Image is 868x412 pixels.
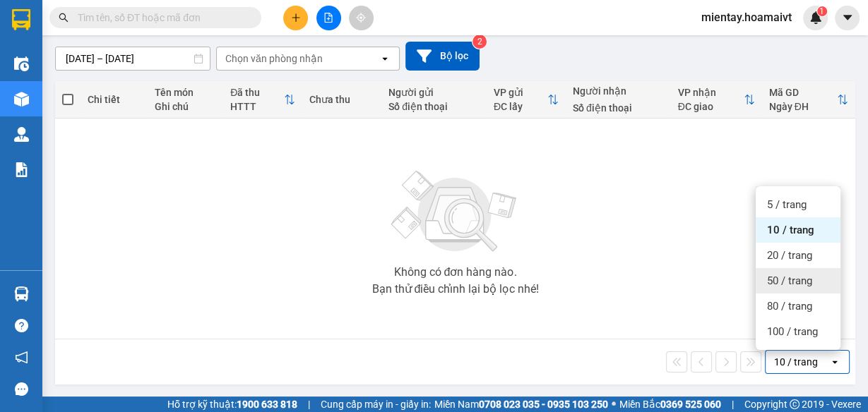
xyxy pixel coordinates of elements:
img: warehouse-icon [14,127,29,142]
span: search [59,13,69,23]
span: ⚪️ [612,401,616,407]
img: icon-new-feature [809,11,822,24]
div: ĐC giao [678,101,744,112]
button: plus [283,6,308,30]
span: 50 / trang [767,274,812,288]
span: caret-down [841,11,854,24]
span: message [15,382,28,396]
span: mientay.hoamaivt [690,8,803,26]
span: aim [356,13,366,23]
th: Toggle SortBy [671,81,762,119]
div: HTTT [230,101,284,112]
div: Chọn văn phòng nhận [225,51,323,66]
span: 100 / trang [767,325,818,339]
strong: 0708 023 035 - 0935 103 250 [479,399,608,410]
span: | [308,396,310,412]
div: Mã GD [769,87,837,98]
button: caret-down [835,6,860,30]
svg: open [829,356,840,368]
div: Người gửi [388,87,480,98]
span: Cung cấp máy in - giấy in: [321,396,431,412]
sup: 2 [472,35,487,49]
svg: open [379,53,391,64]
sup: 1 [817,6,827,16]
th: Toggle SortBy [487,81,566,119]
div: Người nhận [573,85,664,97]
img: warehouse-icon [14,92,29,107]
div: VP nhận [678,87,744,98]
span: file-add [323,13,333,23]
button: aim [349,6,374,30]
div: Ghi chú [155,101,217,112]
span: | [732,396,734,412]
span: copyright [790,399,799,409]
span: Hỗ trợ kỹ thuật: [167,396,297,412]
img: logo-vxr [12,9,30,30]
span: 80 / trang [767,299,812,313]
strong: 1900 633 818 [237,399,297,410]
div: Không có đơn hàng nào. [393,267,516,278]
div: Đã thu [230,87,284,98]
input: Tìm tên, số ĐT hoặc mã đơn [78,10,244,25]
th: Toggle SortBy [223,81,302,119]
img: svg+xml;base64,PHN2ZyBjbGFzcz0ibGlzdC1wbHVnX19zdmciIHhtbG5zPSJodHRwOi8vd3d3LnczLm9yZy8yMDAwL3N2Zy... [384,162,525,261]
span: question-circle [15,319,28,332]
div: Ngày ĐH [769,101,837,112]
div: Chưa thu [309,94,374,105]
span: 20 / trang [767,248,812,262]
span: Miền Bắc [619,396,721,412]
strong: 0369 525 060 [660,399,721,410]
img: warehouse-icon [14,286,29,301]
span: plus [291,13,301,23]
img: warehouse-icon [14,56,29,71]
th: Toggle SortBy [762,81,855,119]
span: notification [15,351,28,364]
img: solution-icon [14,162,29,177]
div: Tên món [155,87,217,98]
div: ĐC lấy [494,101,547,112]
div: Số điện thoại [388,101,480,112]
div: Bạn thử điều chỉnh lại bộ lọc nhé! [371,284,538,295]
div: Số điện thoại [573,102,664,114]
span: 5 / trang [767,198,807,212]
button: file-add [316,6,341,30]
span: 10 / trang [767,223,814,237]
span: 1 [819,6,824,16]
span: Miền Nam [434,396,608,412]
div: 10 / trang [774,355,818,369]
input: Select a date range. [56,47,210,70]
div: VP gửi [494,87,547,98]
ul: Menu [756,186,840,350]
div: Chi tiết [88,94,141,105]
button: Bộ lọc [405,42,480,71]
